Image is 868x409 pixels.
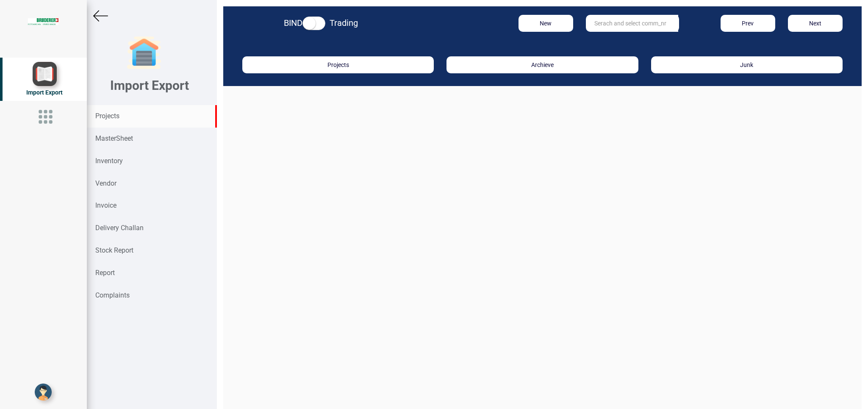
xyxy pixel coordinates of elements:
span: Import Export [26,89,63,96]
strong: Vendor [95,179,116,187]
strong: Complaints [95,291,130,299]
b: Import Export [110,78,189,93]
button: Archieve [446,56,638,73]
strong: Projects [95,112,119,120]
strong: Invoice [95,201,116,209]
button: Prev [721,15,775,32]
strong: Inventory [95,157,123,165]
strong: Delivery Challan [95,224,144,232]
strong: BIND [284,18,302,28]
input: Serach and select comm_nr [586,15,678,32]
strong: MasterSheet [95,134,133,142]
strong: Stock Report [95,246,133,254]
button: New [519,15,573,32]
button: Projects [242,56,434,73]
button: Junk [651,56,843,73]
strong: Report [95,269,115,277]
strong: Trading [330,18,358,28]
img: garage-closed.png [127,36,161,70]
button: Next [788,15,843,32]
